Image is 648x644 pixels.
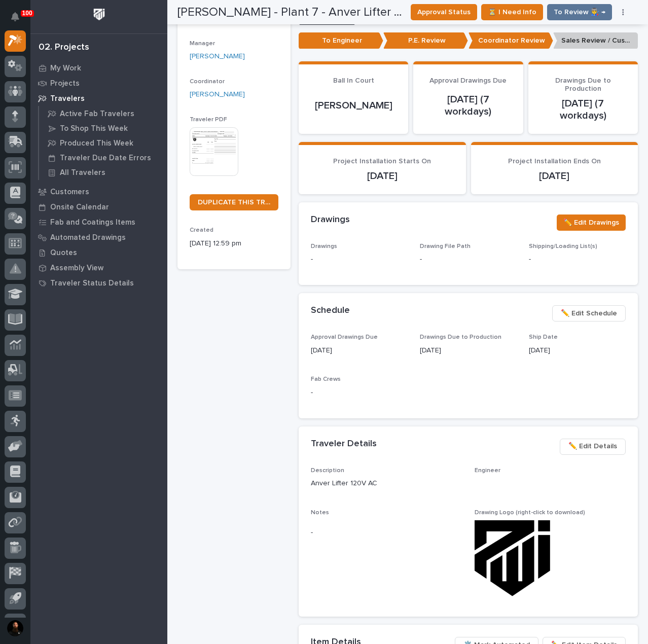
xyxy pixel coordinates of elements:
[311,468,344,474] span: Description
[39,42,89,53] div: 02. Projects
[30,245,167,260] a: Quotes
[420,345,517,356] p: [DATE]
[190,41,215,47] span: Manager
[299,32,383,49] p: To Engineer
[333,77,374,84] span: Ball In Court
[190,117,227,123] span: Traveler PDF
[50,233,126,242] p: Automated Drawings
[39,136,167,150] a: Produced This Week
[190,89,245,100] a: [PERSON_NAME]
[561,307,617,319] span: ✏️ Edit Schedule
[475,510,585,516] span: Drawing Logo (right-click to download)
[529,254,626,265] p: -
[39,165,167,180] a: All Travelers
[568,440,617,452] span: ✏️ Edit Details
[417,6,471,18] span: Approval Status
[50,79,80,88] p: Projects
[39,151,167,165] a: Traveler Due Date Errors
[547,4,612,20] button: To Review 👨‍🏭 →
[30,260,167,275] a: Assembly View
[50,264,103,273] p: Assembly View
[311,345,408,356] p: [DATE]
[420,334,501,340] span: Drawings Due to Production
[469,32,553,49] p: Coordinator Review
[311,214,350,226] h2: Drawings
[488,6,536,18] span: ⏳ I Need Info
[311,305,350,316] h2: Schedule
[30,91,167,106] a: Travelers
[429,77,507,84] span: Approval Drawings Due
[420,254,422,265] p: -
[190,51,245,62] a: [PERSON_NAME]
[60,154,151,163] p: Traveler Due Date Errors
[555,77,611,93] span: Drawings Due to Production
[190,194,278,210] a: DUPLICATE THIS TRAVELER
[475,520,550,596] img: SDnOJjQl4PADpjO5eYwJJp4KDTbWHnLyH33Nb0dSdok
[30,230,167,245] a: Automated Drawings
[50,94,85,103] p: Travelers
[383,32,468,49] p: P.E. Review
[39,121,167,135] a: To Shop This Week
[508,158,601,165] span: Project Installation Ends On
[311,439,377,450] h2: Traveler Details
[481,4,543,20] button: ⏳ I Need Info
[560,439,626,455] button: ✏️ Edit Details
[529,334,558,340] span: Ship Date
[333,158,431,165] span: Project Installation Starts On
[311,334,378,340] span: Approval Drawings Due
[563,217,619,229] span: ✏️ Edit Drawings
[529,243,597,249] span: Shipping/Loading List(s)
[420,243,471,249] span: Drawing File Path
[177,5,403,20] h2: [PERSON_NAME] - Plant 7 - Anver Lifter 120V AC
[529,345,626,356] p: [DATE]
[190,227,213,233] span: Created
[557,214,626,231] button: ✏️ Edit Drawings
[311,376,341,382] span: Fab Crews
[552,305,626,321] button: ✏️ Edit Schedule
[30,199,167,214] a: Onsite Calendar
[22,10,32,17] p: 100
[311,254,408,265] p: -
[50,203,109,212] p: Onsite Calendar
[553,32,638,49] p: Sales Review / Customer Approval
[39,106,167,121] a: Active Fab Travelers
[198,199,270,206] span: DUPLICATE THIS TRAVELER
[311,170,454,182] p: [DATE]
[475,468,500,474] span: Engineer
[50,279,134,288] p: Traveler Status Details
[5,6,26,27] button: Notifications
[30,60,167,76] a: My Work
[311,243,337,249] span: Drawings
[190,79,225,85] span: Coordinator
[311,478,462,489] p: Anver Lifter 120V AC
[311,387,408,398] p: -
[5,618,26,639] button: users-avatar
[411,4,477,20] button: Approval Status
[190,238,278,249] p: [DATE] 12:59 pm
[30,184,167,199] a: Customers
[311,510,329,516] span: Notes
[90,5,109,24] img: Workspace Logo
[50,188,89,197] p: Customers
[30,275,167,291] a: Traveler Status Details
[60,124,128,133] p: To Shop This Week
[541,97,626,122] p: [DATE] (7 workdays)
[50,218,135,227] p: Fab and Coatings Items
[60,168,105,177] p: All Travelers
[50,64,81,73] p: My Work
[311,99,396,112] p: [PERSON_NAME]
[425,93,511,118] p: [DATE] (7 workdays)
[60,110,134,119] p: Active Fab Travelers
[60,139,133,148] p: Produced This Week
[311,527,462,538] p: -
[483,170,626,182] p: [DATE]
[30,214,167,230] a: Fab and Coatings Items
[554,6,605,18] span: To Review 👨‍🏭 →
[30,76,167,91] a: Projects
[50,248,77,258] p: Quotes
[13,12,26,28] div: Notifications100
